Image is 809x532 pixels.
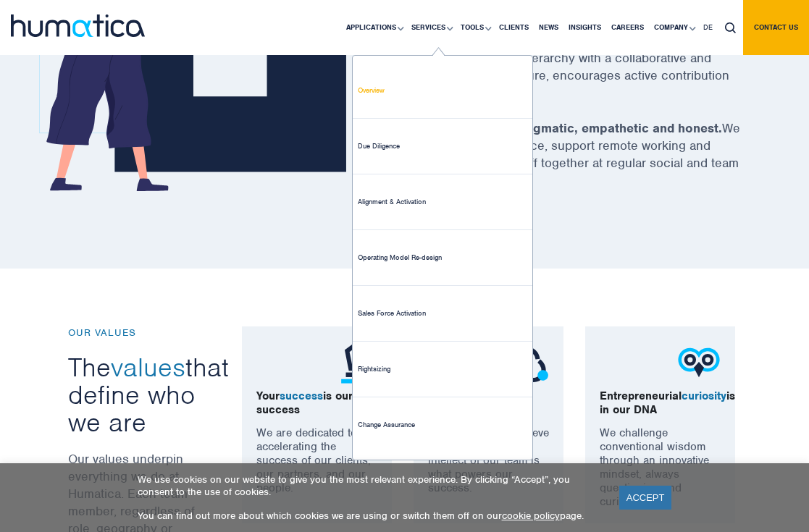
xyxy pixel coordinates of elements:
a: Due Diligence [353,119,532,174]
a: Overview [353,63,532,119]
a: Rightsizing [353,342,532,397]
p: You can find out more about which cookies we are using or switch them off on our page. [138,510,601,522]
h3: The that define who we are [68,353,206,436]
p: OUR VALUES [68,326,206,339]
a: ACCEPT [619,486,672,510]
p: We are dedicated to accelerating the success of our clients, our partners, and our people. [256,426,377,495]
img: ico [677,341,721,384]
span: success [280,389,323,403]
a: Change Assurance [353,397,532,452]
a: Alignment & Activation [353,174,532,230]
a: Sales Force Activation [353,286,532,342]
p: We use cookies on our website to give you the most relevant experience. By clicking “Accept”, you... [138,473,601,498]
span: curiosity [682,389,726,403]
a: Operating Model Re-design [353,230,532,286]
p: We value work-life balance, support remote working and celebrate our time-off together at regular... [416,119,742,207]
span: DE [703,22,713,32]
span: values [111,350,185,384]
strong: Humaticans are pragmatic, empathetic and honest. [416,120,722,136]
img: search_icon [725,22,736,33]
p: Your is our success [256,389,377,417]
img: logo [11,14,145,37]
a: cookie policy [502,510,560,522]
p: Entrepreneurial is in our DNA [600,389,721,417]
p: We passionately believe that the drive and intellect of our team is what powers our success. [428,426,549,495]
img: ico [334,341,377,384]
p: We challenge conventional wisdom through an innovative mindset, always questioning and curious. [600,426,721,509]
